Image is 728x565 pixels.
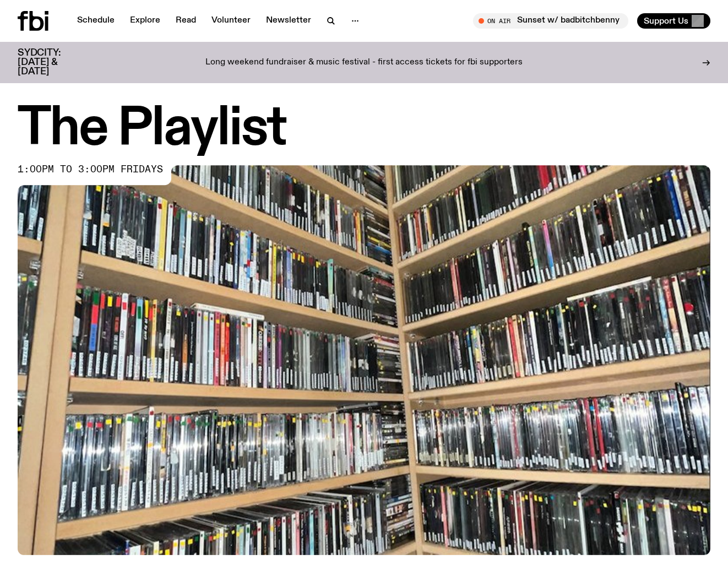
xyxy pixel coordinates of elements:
[169,13,203,29] a: Read
[637,13,710,29] button: Support Us
[259,13,318,29] a: Newsletter
[18,165,163,174] span: 1:00pm to 3:00pm fridays
[123,13,167,29] a: Explore
[644,16,688,26] span: Support Us
[473,13,628,29] button: On AirSunset w/ badbitchbenny
[18,105,710,154] h1: The Playlist
[70,13,121,29] a: Schedule
[205,58,523,68] p: Long weekend fundraiser & music festival - first access tickets for fbi supporters
[18,165,710,555] img: A corner shot of the fbi music library
[18,48,88,77] h3: SYDCITY: [DATE] & [DATE]
[205,13,257,29] a: Volunteer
